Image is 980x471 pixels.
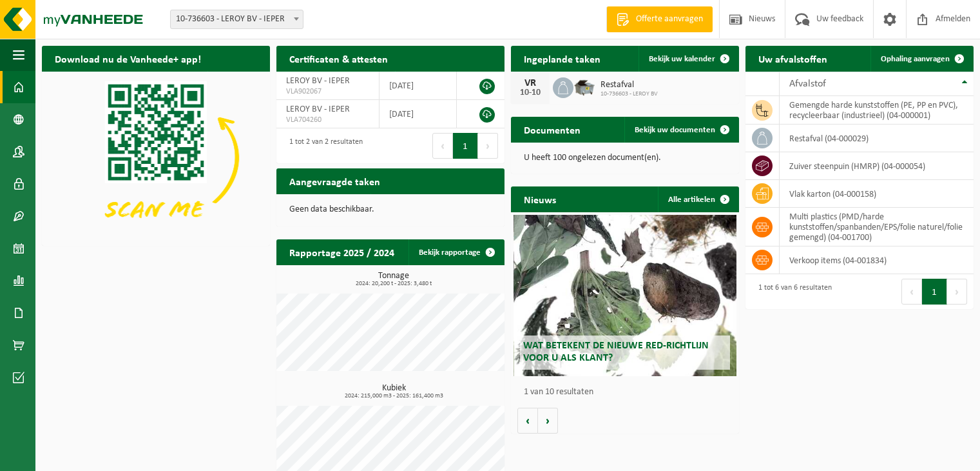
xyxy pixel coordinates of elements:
[283,384,504,399] h3: Kubiek
[789,79,826,89] span: Afvalstof
[6,443,215,471] iframe: chat widget
[380,100,457,128] td: [DATE]
[478,133,498,159] button: Next
[283,272,504,287] h3: Tonnage
[289,205,492,214] p: Geen data beschikbaar.
[286,76,350,86] span: LEROY BV - IEPER
[745,46,840,71] h2: Uw afvalstoffen
[453,133,478,159] button: 1
[538,408,558,434] button: Volgende
[511,46,613,71] h2: Ingeplande taken
[276,46,401,71] h2: Certificaten & attesten
[624,117,738,143] a: Bekijk uw documenten
[283,393,504,399] span: 2024: 215,000 m3 - 2025: 161,400 m3
[780,246,974,274] td: verkoop items (04-001834)
[170,10,303,29] span: 10-736603 - LEROY BV - IEPER
[408,239,503,265] a: Bekijk rapportage
[42,72,270,243] img: Download de VHEPlus App
[947,279,967,305] button: Next
[283,132,363,160] div: 1 tot 2 van 2 resultaten
[633,13,706,26] span: Offerte aanvragen
[517,88,543,97] div: 10-10
[276,239,407,265] h2: Rapportage 2025 / 2024
[380,72,457,100] td: [DATE]
[283,281,504,287] span: 2024: 20,200 t - 2025: 3,480 t
[517,408,538,434] button: Vorige
[171,10,303,28] span: 10-736603 - LEROY BV - IEPER
[780,96,974,125] td: gemengde harde kunststoffen (PE, PP en PVC), recycleerbaar (industrieel) (04-000001)
[922,279,947,305] button: 1
[658,186,738,212] a: Alle artikelen
[870,46,972,72] a: Ophaling aanvragen
[780,152,974,180] td: zuiver steenpuin (HMRP) (04-000054)
[276,168,393,194] h2: Aangevraagde taken
[524,154,726,163] p: U heeft 100 ongelezen document(en).
[511,117,593,142] h2: Documenten
[42,46,214,71] h2: Download nu de Vanheede+ app!
[286,86,369,97] span: VLA902067
[511,186,569,212] h2: Nieuws
[606,6,713,32] a: Offerte aanvragen
[573,75,595,97] img: WB-5000-GAL-GY-01
[780,125,974,152] td: restafval (04-000029)
[432,133,453,159] button: Previous
[600,80,658,90] span: Restafval
[639,46,738,72] a: Bekijk uw kalender
[649,55,715,63] span: Bekijk uw kalender
[600,90,658,98] span: 10-736603 - LEROY BV
[286,115,369,125] span: VLA704260
[523,341,709,363] span: Wat betekent de nieuwe RED-richtlijn voor u als klant?
[517,78,543,88] div: VR
[780,180,974,208] td: vlak karton (04-000158)
[514,215,737,376] a: Wat betekent de nieuwe RED-richtlijn voor u als klant?
[752,277,832,306] div: 1 tot 6 van 6 resultaten
[881,55,950,63] span: Ophaling aanvragen
[524,388,733,397] p: 1 van 10 resultaten
[901,279,922,305] button: Previous
[635,126,715,134] span: Bekijk uw documenten
[780,208,974,246] td: multi plastics (PMD/harde kunststoffen/spanbanden/EPS/folie naturel/folie gemengd) (04-001700)
[286,105,350,114] span: LEROY BV - IEPER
